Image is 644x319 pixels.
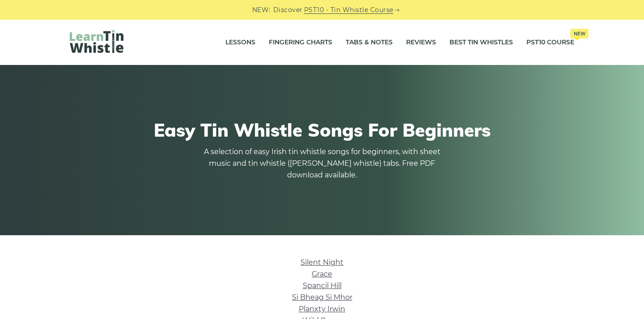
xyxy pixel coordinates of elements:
a: Si­ Bheag Si­ Mhor [292,293,352,302]
a: Fingering Charts [269,31,332,54]
a: Tabs & Notes [346,31,393,54]
a: Best Tin Whistles [449,31,513,54]
img: LearnTinWhistle.com [70,30,123,53]
a: Reviews [406,31,436,54]
a: Planxty Irwin [299,305,345,313]
span: New [570,29,589,39]
a: Grace [312,270,332,278]
a: Spancil Hill [303,281,342,290]
a: Silent Night [301,258,343,267]
a: PST10 CourseNew [526,31,574,54]
a: Lessons [225,31,255,54]
h1: Easy Tin Whistle Songs For Beginners [70,119,574,141]
p: A selection of easy Irish tin whistle songs for beginners, with sheet music and tin whistle ([PER... [201,146,443,181]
